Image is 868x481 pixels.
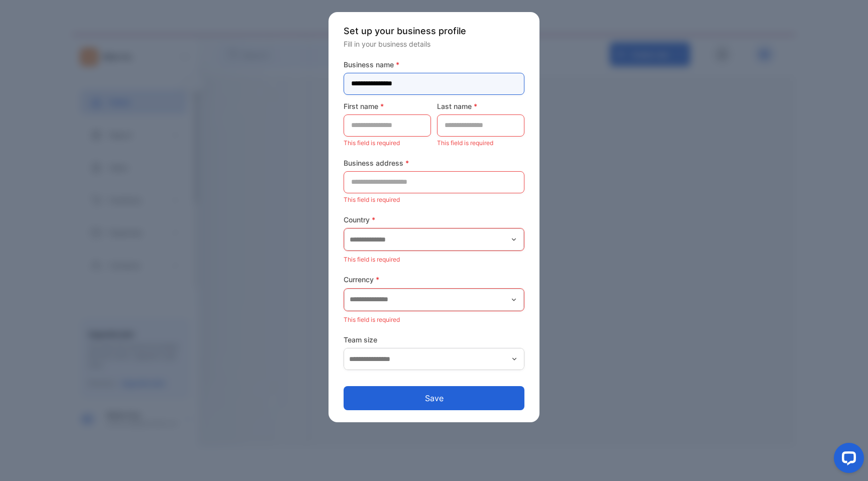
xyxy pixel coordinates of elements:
p: This field is required [344,193,524,206]
p: Fill in your business details [344,39,524,49]
label: Last name [437,101,524,111]
label: Business address [344,158,524,168]
p: This field is required [437,137,524,150]
label: Country [344,214,524,225]
p: This field is required [344,253,524,266]
iframe: LiveChat chat widget [826,439,868,481]
label: First name [344,101,431,111]
button: Save [344,386,524,410]
p: This field is required [344,137,431,150]
label: Team size [344,334,524,345]
label: Currency [344,274,524,285]
p: Set up your business profile [344,24,524,38]
p: This field is required [344,313,524,326]
label: Business name [344,59,524,70]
